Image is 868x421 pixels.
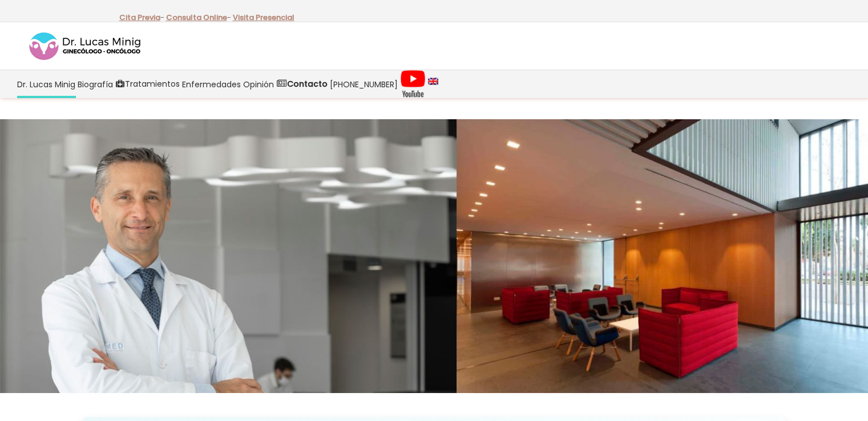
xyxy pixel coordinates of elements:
[166,12,227,23] a: Consulta Online
[275,70,329,98] a: Contacto
[119,12,160,23] a: Cita Previa
[330,78,398,91] span: [PHONE_NUMBER]
[181,70,242,98] a: Enfermedades
[243,78,274,91] span: Opinión
[329,70,399,98] a: [PHONE_NUMBER]
[182,78,241,91] span: Enfermedades
[125,78,180,91] span: Tratamientos
[233,12,294,23] a: Visita Presencial
[400,70,426,98] img: Videos Youtube Ginecología
[242,70,275,98] a: Opinión
[166,10,231,25] p: -
[78,78,113,91] span: Biografía
[114,70,181,98] a: Tratamientos
[16,70,76,98] a: Dr. Lucas Minig
[119,10,164,25] p: -
[427,70,439,98] a: language english
[76,70,114,98] a: Biografía
[17,78,75,91] span: Dr. Lucas Minig
[399,70,427,98] a: Videos Youtube Ginecología
[428,78,438,84] img: language english
[287,78,328,90] strong: Contacto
